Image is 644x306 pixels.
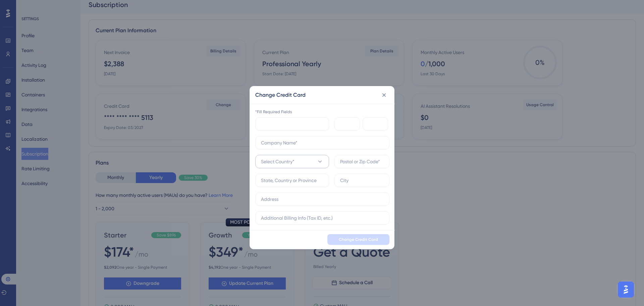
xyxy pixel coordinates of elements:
iframe: Secure expiration date input frame [340,120,357,128]
span: Change Credit Card [339,237,378,242]
input: Address [261,195,384,203]
iframe: UserGuiding AI Assistant Launcher [616,279,636,300]
input: Postal or Zip Code* [340,158,384,165]
input: City [340,177,384,184]
iframe: Secure card number input frame [261,120,326,128]
span: Select Country* [261,158,294,166]
h2: Change Credit Card [255,91,306,99]
iframe: Secure CVC input frame [368,120,385,128]
div: *Fill Required Fields [255,109,389,115]
input: Company Name* [261,139,384,146]
input: State, Country or Province [261,177,323,184]
input: Additional Billing Info (Tax ID, etc.) [261,214,384,222]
